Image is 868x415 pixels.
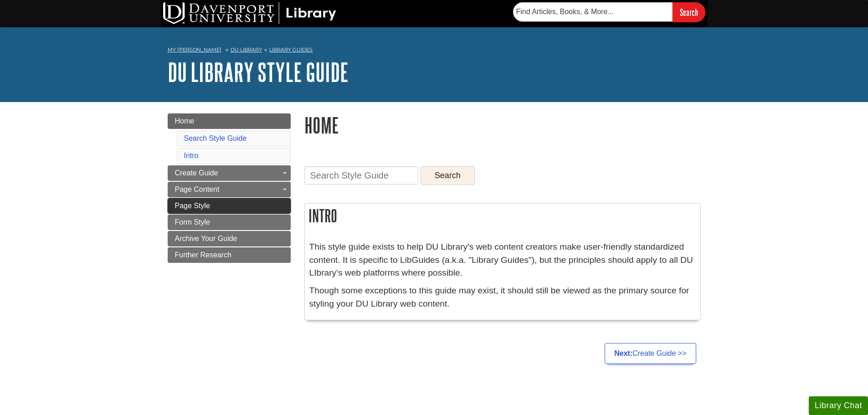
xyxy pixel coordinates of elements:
[309,241,696,280] p: This style guide exists to help DU Library's web content creators make user-friendly standardized...
[175,185,220,193] span: Page Content
[184,152,199,159] a: Intro
[168,182,291,197] a: Page Content
[184,134,247,142] a: Search Style Guide
[513,2,705,22] form: Searches DU Library's articles, books, and more
[168,113,291,263] div: Guide Page Menu
[168,215,291,230] a: Form Style
[175,117,195,125] span: Home
[175,202,210,210] span: Page Style
[175,251,232,259] span: Further Research
[168,198,291,214] a: Page Style
[175,218,210,226] span: Form Style
[231,46,262,53] a: DU Library
[809,396,868,415] button: Library Chat
[673,2,705,22] input: Search
[614,349,632,357] strong: Next:
[421,166,475,185] button: Search
[168,247,291,263] a: Further Research
[269,46,313,53] a: Library Guides
[168,231,291,246] a: Archive Your Guide
[513,2,673,21] input: Find Articles, Books, & More...
[175,169,218,177] span: Create Guide
[175,235,237,242] span: Archive Your Guide
[304,166,418,184] input: Search Style Guide
[168,165,291,181] a: Create Guide
[168,44,701,58] nav: breadcrumb
[605,343,696,364] a: Next:Create Guide >>
[304,113,701,137] h1: Home
[168,113,291,129] a: Home
[305,204,700,228] h2: Intro
[309,284,696,311] p: Though some exceptions to this guide may exist, it should still be viewed as the primary source f...
[168,46,221,54] a: My [PERSON_NAME]
[163,2,336,24] img: DU Library
[168,58,349,86] a: DU Library Style Guide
